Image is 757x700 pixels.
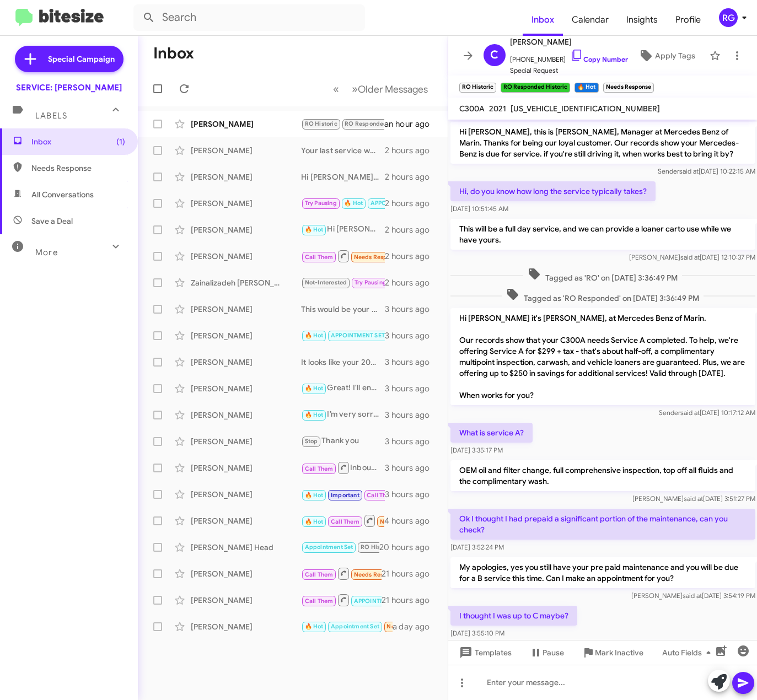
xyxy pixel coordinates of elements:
span: Tagged as 'RO' on [DATE] 3:36:49 PM [523,267,682,283]
a: Copy Number [570,55,628,63]
div: [PERSON_NAME] [191,410,301,421]
p: My apologies, yes you still have your pre paid maintenance and you will be due for a B service th... [450,557,755,588]
a: Profile [667,4,710,36]
span: More [35,247,58,257]
div: [PERSON_NAME] [191,171,301,182]
div: [PERSON_NAME] [191,224,301,235]
span: Needs Response [354,254,401,261]
span: said at [680,408,699,417]
small: 🔥 Hot [575,83,598,93]
span: Needs Response [386,623,433,630]
span: » [352,82,358,96]
span: 🔥 Hot [305,385,324,392]
div: 3 hours ago [385,462,438,473]
div: [PERSON_NAME] [191,383,301,394]
div: an hour ago [384,119,438,130]
span: Needs Response [354,571,401,578]
span: Older Messages [358,83,428,95]
div: a day ago [393,621,439,632]
span: 🔥 Hot [305,332,324,339]
div: 21 hours ago [382,595,439,606]
div: 3 hours ago [385,357,438,368]
a: Inbox [523,4,563,36]
span: [DATE] 10:51:45 AM [450,204,508,213]
button: Pause [520,643,573,663]
span: Tagged as 'RO Responded' on [DATE] 3:36:49 PM [502,288,704,304]
span: Call Them [367,492,395,499]
span: said at [679,167,698,175]
span: RO Historic [361,543,393,551]
span: Inbox [31,136,125,147]
div: Inbound Call [301,514,384,527]
button: Auto Fields [653,643,724,663]
div: [PERSON_NAME] [191,304,301,315]
a: Calendar [563,4,618,36]
span: C300A [459,104,485,114]
div: [PERSON_NAME] [191,119,301,130]
input: Search [133,4,365,31]
p: This will be a full day service, and we can provide a loaner carto use while we have yours. [450,219,755,250]
div: SERVICE: [PERSON_NAME] [16,82,122,93]
button: RG [710,8,745,27]
span: 🔥 Hot [305,623,324,630]
div: 20 hours ago [379,542,439,553]
p: Hi, do you know how long the service typically takes? [450,181,656,201]
span: [DATE] 3:52:24 PM [450,543,504,551]
span: [PERSON_NAME] [DATE] 12:10:37 PM [629,253,755,261]
span: APPOINTMENT SET [371,200,425,207]
div: 2 hours ago [385,251,438,262]
span: Needs Response [31,163,125,174]
div: Inbound Call [301,249,385,263]
span: Apply Tags [655,46,695,66]
button: Apply Tags [629,46,704,66]
div: [PERSON_NAME] [191,251,301,262]
div: 2 hours ago [385,171,438,182]
span: Call Them [305,597,334,605]
span: [PHONE_NUMBER] [510,49,628,65]
span: Appointment Set [331,623,379,630]
div: 21 hours ago [382,568,439,579]
div: Your last service was [DATE] at 25,595. Your next service should be this [DATE]. Would you like t... [301,145,385,156]
span: Call Them [331,518,359,525]
button: Next [345,78,434,100]
div: [PERSON_NAME] [191,198,301,209]
span: Try Pausing [355,279,386,286]
nav: Page navigation example [327,78,434,100]
span: Special Campaign [48,53,115,64]
div: 3 hours ago [385,489,438,500]
div: 2 hours ago [385,145,438,156]
div: Inbound Call [301,461,385,475]
div: [PERSON_NAME] [191,621,301,632]
h1: Inbox [153,45,194,62]
button: Previous [326,78,346,100]
span: APPOINTMENT SET [354,597,408,605]
span: 🔥 Hot [305,226,324,233]
div: [PERSON_NAME] [191,357,301,368]
span: 2021 [489,104,506,114]
div: It looks like your 2024 EQE requires service every 20,000 or 2 years. If this does not apply to y... [301,357,385,368]
small: Needs Response [603,83,654,93]
span: [DATE] 3:35:17 PM [450,446,503,454]
button: Templates [448,643,520,663]
div: Ok great, do you have any appts [DATE] or [DATE] [301,117,384,130]
div: 3 hours ago [385,410,438,421]
div: 3 hours ago [385,330,438,341]
p: OEM oil and filter change, full comprehensive inspection, top off all fluids and the complimentar... [450,460,755,491]
span: Auto Fields [662,643,715,663]
div: RG [719,8,738,27]
a: Special Campaign [15,46,124,72]
div: 4 hours ago [384,515,438,526]
div: Just had b service few weeks ago [301,593,382,607]
div: [PERSON_NAME] [191,489,301,500]
span: Pause [543,643,564,663]
span: [US_VEHICLE_IDENTIFICATION_NUMBER] [511,104,660,114]
p: Hi [PERSON_NAME], this is [PERSON_NAME], Manager at Mercedes Benz of Marin. Thanks for being our ... [450,122,755,164]
span: Important [331,492,359,499]
div: Thank you! [301,329,385,342]
div: You're welcome! Feel free to reach out anytime next week, and I'll be glad to help you schedule y... [301,276,385,289]
span: RO Historic [305,120,337,127]
div: Great! I'll ensure everything is set for the home pickup [DATE] between 11 am and 12 pm. If you n... [301,382,385,395]
span: 🔥 Hot [305,518,324,525]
